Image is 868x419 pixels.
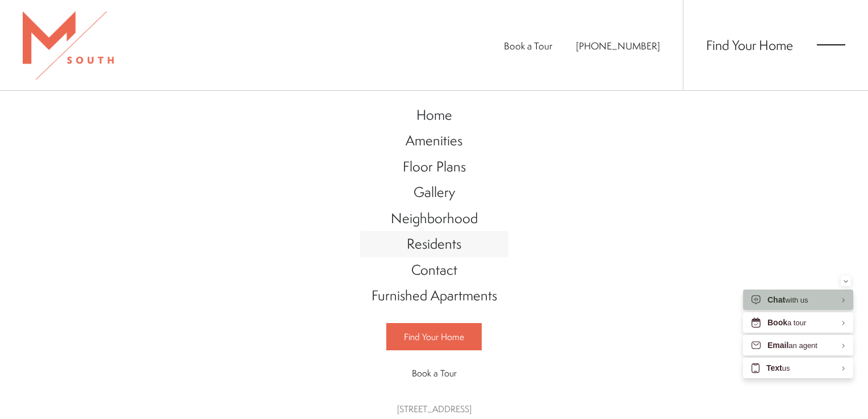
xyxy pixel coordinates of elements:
[360,102,508,128] a: Go to Home
[817,40,845,50] button: Open Menu
[23,11,114,79] img: MSouth
[576,39,660,52] a: Call Us at 813-570-8014
[360,206,508,232] a: Go to Neighborhood
[416,105,452,124] span: Home
[412,367,457,379] span: Book a Tour
[360,154,508,180] a: Go to Floor Plans
[504,39,552,52] a: Book a Tour
[372,286,497,305] span: Furnished Apartments
[386,360,482,386] a: Book a Tour
[414,182,455,202] span: Gallery
[576,39,660,52] span: [PHONE_NUMBER]
[391,208,478,228] span: Neighborhood
[360,283,508,309] a: Go to Furnished Apartments (opens in a new tab)
[407,234,461,253] span: Residents
[386,323,482,350] a: Find Your Home
[411,260,457,279] span: Contact
[706,36,793,54] a: Find Your Home
[360,179,508,206] a: Go to Gallery
[404,330,464,343] span: Find Your Home
[403,157,466,176] span: Floor Plans
[360,231,508,257] a: Go to Residents
[406,131,462,150] span: Amenities
[360,257,508,283] a: Go to Contact
[360,128,508,154] a: Go to Amenities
